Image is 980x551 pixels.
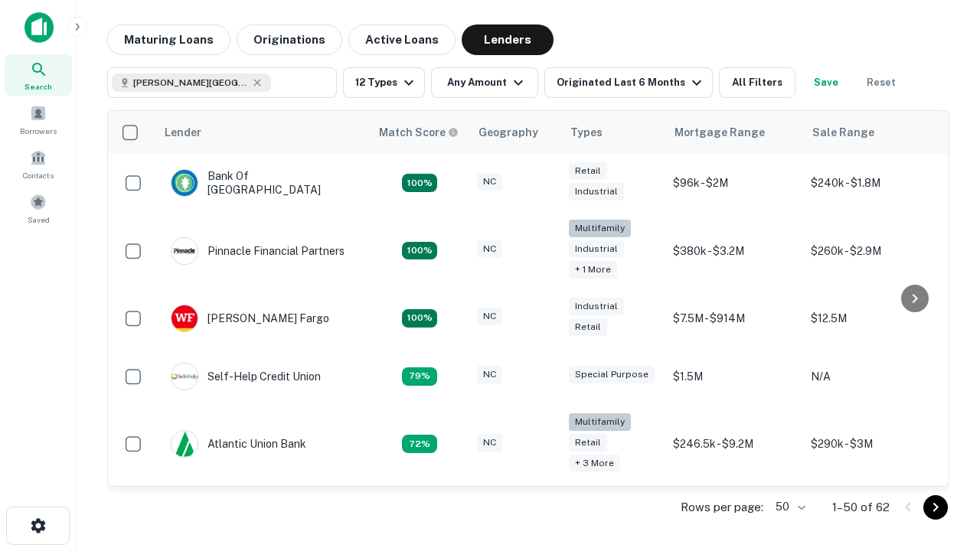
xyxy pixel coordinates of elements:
img: picture [171,305,198,331]
div: Mortgage Range [675,123,765,142]
td: $290k - $3M [803,406,941,483]
img: picture [171,238,198,264]
div: Retail [569,318,607,336]
div: Matching Properties: 11, hasApolloMatch: undefined [402,367,437,386]
a: Borrowers [5,99,72,140]
th: Mortgage Range [665,111,803,154]
th: Lender [155,111,370,154]
p: Rows per page: [681,498,763,517]
div: NC [477,434,502,452]
button: Save your search to get updates of matches that match your search criteria. [802,67,851,98]
div: NC [477,308,502,325]
th: Types [561,111,665,154]
button: Go to next page [923,495,948,520]
span: Search [24,80,52,93]
button: Maturing Loans [107,24,230,55]
div: Industrial [569,183,624,201]
th: Sale Range [803,111,941,154]
div: Matching Properties: 10, hasApolloMatch: undefined [402,435,437,453]
div: Sale Range [812,123,874,142]
td: $96k - $2M [665,154,803,212]
iframe: Chat Widget [903,380,980,453]
img: picture [171,170,198,196]
th: Capitalize uses an advanced AI algorithm to match your search with the best lender. The match sco... [370,111,469,154]
div: Industrial [569,240,624,258]
button: Lenders [462,24,554,55]
button: 12 Types [343,67,425,98]
span: Contacts [23,169,54,181]
td: $480k - $3.1M [803,482,941,540]
img: capitalize-icon.png [24,12,54,43]
div: Matching Properties: 14, hasApolloMatch: undefined [402,174,437,192]
td: $260k - $2.9M [803,212,941,289]
span: [PERSON_NAME][GEOGRAPHIC_DATA], [GEOGRAPHIC_DATA] [133,76,248,90]
div: [PERSON_NAME] Fargo [171,305,329,332]
p: 1–50 of 62 [832,498,890,517]
td: $246.5k - $9.2M [665,406,803,483]
span: Borrowers [20,125,57,137]
img: picture [171,364,198,390]
td: $380k - $3.2M [665,212,803,289]
div: Matching Properties: 15, hasApolloMatch: undefined [402,309,437,328]
div: Pinnacle Financial Partners [171,237,345,265]
th: Geography [469,111,561,154]
div: Special Purpose [569,366,655,383]
div: Bank Of [GEOGRAPHIC_DATA] [171,169,354,197]
div: + 3 more [569,455,620,472]
div: Capitalize uses an advanced AI algorithm to match your search with the best lender. The match sco... [379,124,459,141]
button: Any Amount [431,67,538,98]
div: Retail [569,162,607,180]
td: N/A [803,347,941,406]
div: Multifamily [569,413,631,431]
a: Saved [5,187,72,229]
button: All Filters [719,67,795,98]
td: $7.5M - $914M [665,289,803,347]
div: Lender [165,123,201,142]
a: Contacts [5,143,72,184]
div: NC [477,173,502,191]
span: Saved [28,214,50,226]
button: Active Loans [348,24,456,55]
button: Reset [857,67,906,98]
a: Search [5,54,72,96]
div: Self-help Credit Union [171,363,321,390]
div: Multifamily [569,220,631,237]
button: Originations [237,24,342,55]
div: Retail [569,434,607,452]
div: + 1 more [569,261,617,279]
div: NC [477,366,502,383]
div: NC [477,240,502,258]
div: Geography [479,123,538,142]
td: $200k - $3.3M [665,482,803,540]
td: $1.5M [665,347,803,406]
td: $12.5M [803,289,941,347]
div: Originated Last 6 Months [557,73,706,92]
button: Originated Last 6 Months [544,67,713,98]
td: $240k - $1.8M [803,154,941,212]
div: Atlantic Union Bank [171,430,306,458]
div: Industrial [569,298,624,315]
img: picture [171,431,198,457]
h6: Match Score [379,124,456,141]
div: Matching Properties: 25, hasApolloMatch: undefined [402,242,437,260]
div: Types [570,123,603,142]
div: 50 [769,496,808,518]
